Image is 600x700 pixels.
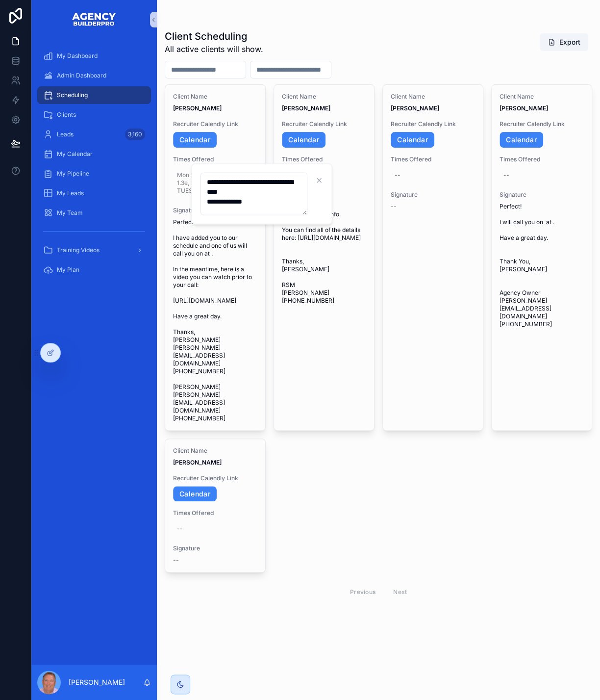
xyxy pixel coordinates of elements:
a: Admin Dashboard [37,67,151,84]
span: Client Name [391,93,475,101]
p: [PERSON_NAME] [69,677,125,687]
a: My Plan [37,261,151,279]
a: My Team [37,204,151,222]
span: Recruiter Calendly Link [500,120,584,128]
a: Client Name[PERSON_NAME]Recruiter Calendly LinkCalendarTimes OfferedSignatureThank you for reques... [274,84,375,431]
a: Calendar [391,132,434,148]
a: My Pipeline [37,165,151,182]
a: Calendar [282,132,325,148]
span: -- [173,556,179,564]
button: Export [540,33,588,51]
span: My Pipeline [57,170,89,178]
div: -- [395,171,400,179]
a: Training Videos [37,241,151,259]
span: Perfect! I will call you on at . Have a great day. Thank You, [PERSON_NAME] Agency Owner [PERSON_... [500,203,584,328]
strong: [PERSON_NAME] [500,104,548,112]
a: Calendar [173,132,217,148]
a: Scheduling [37,86,151,104]
span: Mon 9p, 11e,10.3e, 1.3e, 2.3p, 4e TUES 9c, 1.3e [177,171,253,195]
span: Recruiter Calendly Link [173,474,257,482]
span: Signature [391,191,475,199]
a: My Calendar [37,145,151,163]
span: My Calendar [57,150,93,158]
span: Admin Dashboard [57,72,106,79]
a: Client Name[PERSON_NAME]Recruiter Calendly LinkCalendarTimes OfferedMon 9p, 11e,10.3e, 1.3e, 2.3p... [165,84,266,431]
span: My Dashboard [57,52,98,60]
span: Recruiter Calendly Link [173,120,257,128]
span: Client Name [282,93,366,101]
div: 3,160 [125,129,145,140]
div: scrollable content [31,39,157,293]
span: Training Videos [57,246,100,254]
span: -- [391,203,397,210]
strong: [PERSON_NAME] [173,104,222,112]
a: Calendar [173,486,217,502]
span: Times Offered [500,156,584,163]
a: Clients [37,106,151,124]
span: Signature [173,207,257,214]
a: Leads3,160 [37,126,151,143]
span: Times Offered [173,156,257,163]
span: My Team [57,209,83,217]
span: Recruiter Calendly Link [282,120,366,128]
span: Leads [57,130,74,138]
h1: Client Scheduling [165,29,263,43]
span: Thank you for requesting more info. You can find all of the details here: [URL][DOMAIN_NAME] Than... [282,203,366,305]
span: Client Name [500,93,584,101]
span: Signature [173,544,257,552]
span: Times Offered [391,156,475,163]
span: Signature [500,191,584,199]
span: Client Name [173,447,257,455]
strong: [PERSON_NAME] [391,104,439,112]
span: Times Offered [282,156,366,163]
strong: [PERSON_NAME] [173,459,222,466]
span: Client Name [173,93,257,101]
span: Recruiter Calendly Link [391,120,475,128]
span: My Leads [57,189,84,197]
strong: [PERSON_NAME] [282,104,330,112]
div: -- [503,171,509,179]
a: My Dashboard [37,47,151,65]
span: My Plan [57,266,79,274]
span: Perfect! I have added you to our schedule and one of us will call you on at . In the meantime, he... [173,218,257,422]
a: My Leads [37,184,151,202]
a: Calendar [500,132,543,148]
img: App logo [72,12,117,27]
span: Scheduling [57,91,88,99]
a: Client Name[PERSON_NAME]Recruiter Calendly LinkCalendarTimes Offered--Signature-- [382,84,483,431]
div: -- [177,525,183,533]
a: Client Name[PERSON_NAME]Recruiter Calendly LinkCalendarTimes Offered--SignaturePerfect! I will ca... [491,84,592,431]
a: Client Name[PERSON_NAME]Recruiter Calendly LinkCalendarTimes Offered--Signature-- [165,439,266,573]
span: Clients [57,111,76,119]
span: Times Offered [173,509,257,517]
span: All active clients will show. [165,43,263,55]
